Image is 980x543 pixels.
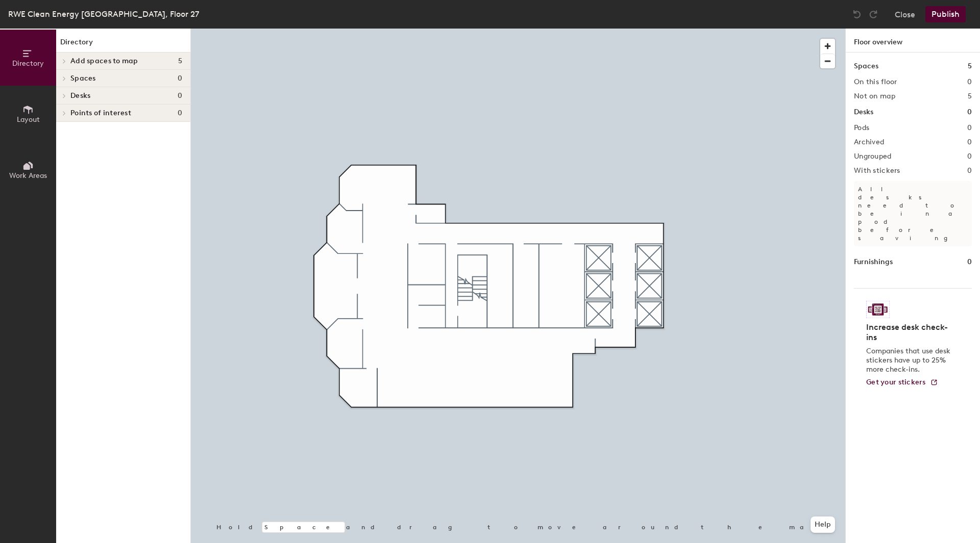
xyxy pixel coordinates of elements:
h1: Spaces [854,61,878,72]
span: Add spaces to map [70,57,138,65]
h1: 0 [967,256,972,268]
h1: Furnishings [854,256,893,268]
h2: Ungrouped [854,152,892,161]
button: Help [811,516,835,533]
h2: 0 [967,124,972,132]
img: Redo [868,9,878,19]
span: Spaces [70,74,96,83]
span: Desks [70,92,90,100]
span: 0 [178,74,182,83]
h2: Not on map [854,92,895,100]
h1: 0 [967,107,972,118]
div: RWE Clean Energy [GEOGRAPHIC_DATA], Floor 27 [8,8,199,20]
button: Publish [925,6,966,22]
span: Points of interest [70,109,131,117]
h1: Floor overview [846,29,980,53]
span: 5 [178,57,182,65]
h4: Increase desk check-ins [866,322,953,343]
span: Work Areas [9,171,47,180]
img: Undo [852,9,862,19]
h1: 5 [968,61,972,72]
h2: 5 [968,92,972,100]
h2: Pods [854,124,869,132]
span: Get your stickers [866,378,926,386]
h2: On this floor [854,78,897,86]
h2: 0 [967,78,972,86]
h2: 0 [967,152,972,161]
p: Companies that use desk stickers have up to 25% more check-ins. [866,347,953,374]
span: 0 [178,92,182,100]
span: Layout [17,115,40,124]
h1: Desks [854,107,873,118]
h2: 0 [967,167,972,175]
p: All desks need to be in a pod before saving [854,181,972,246]
span: Directory [12,59,44,68]
h1: Directory [56,37,190,53]
a: Get your stickers [866,378,938,387]
h2: Archived [854,138,884,146]
h2: With stickers [854,167,900,175]
img: Sticker logo [866,301,890,318]
button: Close [895,6,915,22]
span: 0 [178,109,182,117]
h2: 0 [967,138,972,146]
